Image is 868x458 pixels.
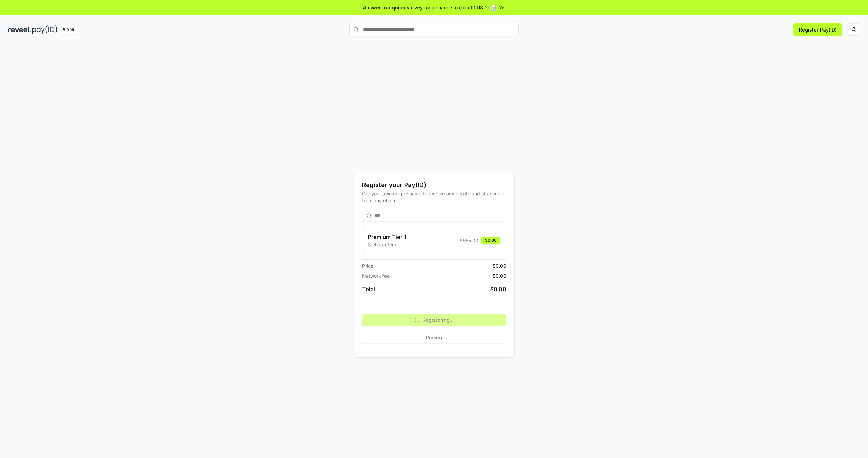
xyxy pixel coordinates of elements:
div: Register your Pay(ID) [362,180,506,190]
span: Price [362,262,373,270]
span: $ 0.00 [493,262,506,270]
p: 3 characters [368,241,406,248]
button: Register Pay(ID) [793,23,842,36]
img: pay_id [32,25,57,34]
h3: Premium Tier 1 [368,233,406,241]
span: $ 0.00 [493,272,506,279]
span: Answer our quick survey [363,4,423,11]
span: $ 0.00 [490,285,506,293]
span: Total [362,285,375,293]
span: $ 555.00 [460,237,478,244]
div: Get your own unique name to receive any crypto and stablecoin, from any chain [362,190,506,204]
div: Alpha [59,25,78,34]
span: for a chance to earn 10 USDT 📝 [424,4,497,11]
img: reveel_dark [8,25,31,34]
span: Network fee [362,272,390,279]
div: $0.00 [481,237,500,244]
